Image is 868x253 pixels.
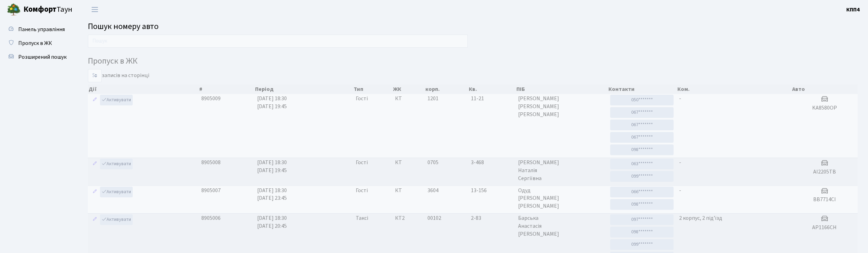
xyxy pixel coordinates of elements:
[91,159,99,169] a: Редагувати
[3,22,72,36] a: Панель управління
[91,187,99,197] a: Редагувати
[7,3,21,17] img: logo.png
[794,196,855,203] h5: ВВ7714СІ
[3,36,72,50] a: Пропуск в ЖК
[395,95,422,103] span: КТ
[846,6,860,14] a: КПП4
[518,159,605,182] span: [PERSON_NAME] Наталія Сергіївна
[257,187,287,202] span: [DATE] 18:30 [DATE] 23:45
[356,214,368,222] span: Таксі
[427,95,438,102] span: 1201
[100,95,133,105] a: Активувати
[257,214,287,230] span: [DATE] 18:30 [DATE] 20:45
[794,169,855,175] h5: АІ2205ТВ
[23,4,57,15] b: Комфорт
[356,159,368,167] span: Гості
[254,84,353,94] th: Період
[395,187,422,195] span: КТ
[199,84,254,94] th: #
[518,95,605,119] span: [PERSON_NAME] [PERSON_NAME] [PERSON_NAME]
[100,159,133,169] a: Активувати
[18,26,65,33] span: Панель управління
[518,187,605,210] span: Одуд [PERSON_NAME] [PERSON_NAME]
[86,4,103,15] button: Переключити навігацію
[471,95,513,103] span: 11-21
[88,56,858,66] h4: Пропуск в ЖК
[257,95,287,110] span: [DATE] 18:30 [DATE] 19:45
[18,53,67,61] span: Розширений пошук
[471,187,513,195] span: 13-156
[201,95,221,102] span: 8905009
[427,159,438,166] span: 0705
[88,20,159,32] span: Пошук номеру авто
[392,84,425,94] th: ЖК
[88,35,468,48] input: Пошук
[679,187,681,194] span: -
[425,84,468,94] th: корп.
[23,4,72,16] span: Таун
[18,39,52,47] span: Пропуск в ЖК
[356,187,368,195] span: Гості
[88,69,149,82] label: записів на сторінці
[608,84,677,94] th: Контакти
[395,214,422,222] span: КТ2
[679,159,681,166] span: -
[471,214,513,222] span: 2-83
[679,214,722,222] span: 2 корпус, 2 під'їзд
[3,50,72,64] a: Розширений пошук
[201,214,221,222] span: 8905006
[353,84,392,94] th: Тип
[677,84,791,94] th: Ком.
[794,224,855,231] h5: АР1166СН
[201,187,221,194] span: 8905007
[100,187,133,197] a: Активувати
[791,84,858,94] th: Авто
[356,95,368,103] span: Гості
[201,159,221,166] span: 8905008
[427,214,441,222] span: 00102
[395,159,422,167] span: КТ
[91,95,99,105] a: Редагувати
[794,105,855,111] h5: KA8580OP
[100,214,133,225] a: Активувати
[91,214,99,225] a: Редагувати
[518,214,605,238] span: Барська Анастасія [PERSON_NAME]
[88,69,102,82] select: записів на сторінці
[471,159,513,167] span: 3-468
[679,95,681,102] span: -
[88,84,199,94] th: Дії
[516,84,608,94] th: ПІБ
[468,84,515,94] th: Кв.
[257,159,287,174] span: [DATE] 18:30 [DATE] 19:45
[427,187,438,194] span: 3604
